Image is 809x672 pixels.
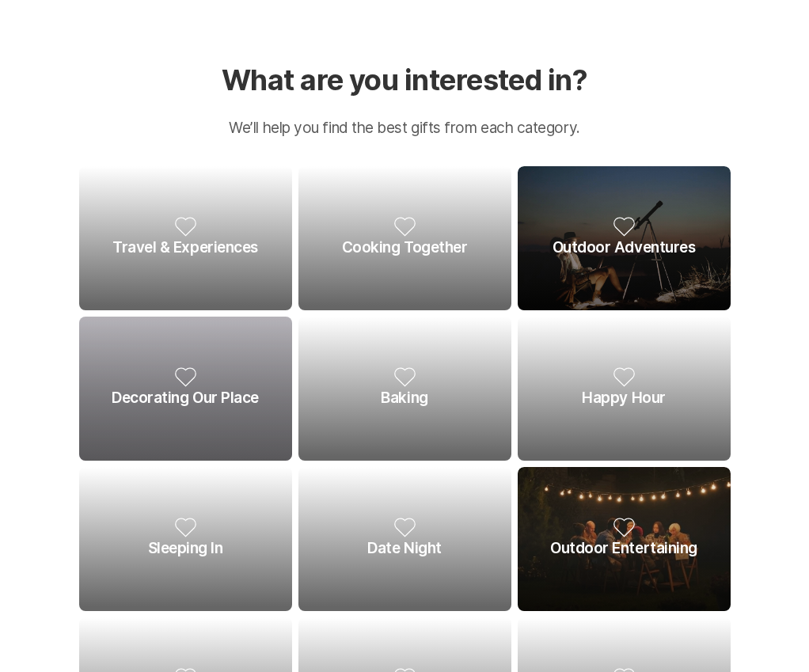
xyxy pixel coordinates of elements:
[79,467,292,611] p: Sleeping In
[79,317,292,461] p: Decorating Our Place
[222,63,587,97] h3: What are you interested in?
[222,116,587,140] p: We’ll help you find the best gifts from each category.
[298,467,511,611] p: Date Night
[298,166,511,310] p: Cooking Together
[518,467,731,611] p: Outdoor Entertaining
[298,317,511,461] p: Baking
[518,166,731,310] p: Outdoor Adventures
[518,317,731,461] p: Happy Hour
[79,166,292,310] p: Travel & Experiences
